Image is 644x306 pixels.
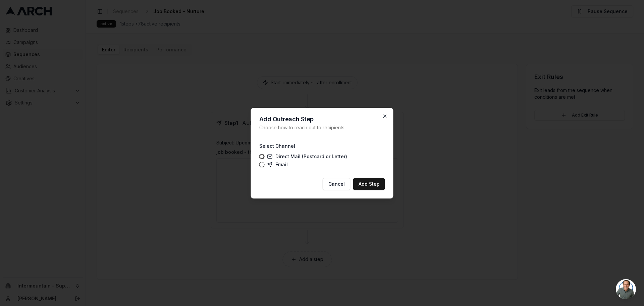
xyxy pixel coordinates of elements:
[323,178,351,190] button: Cancel
[259,124,385,131] p: Choose how to reach out to recipients
[353,178,385,190] button: Add Step
[267,162,288,167] label: Email
[259,116,385,122] h2: Add Outreach Step
[259,143,295,149] label: Select Channel
[267,154,347,159] label: Direct Mail (Postcard or Letter)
